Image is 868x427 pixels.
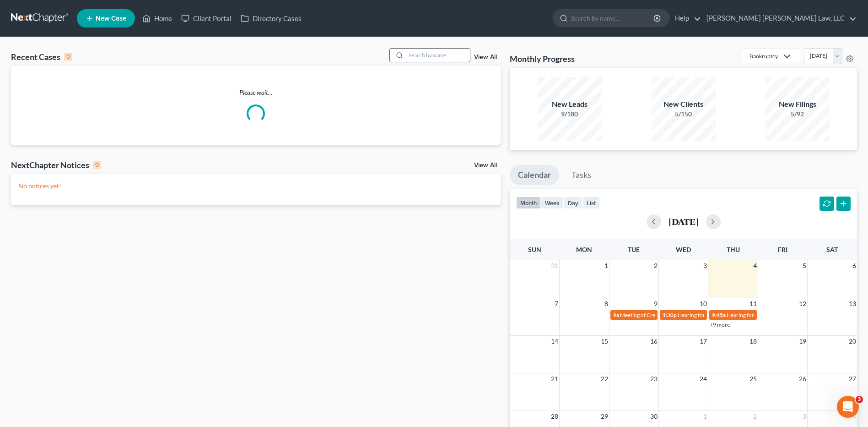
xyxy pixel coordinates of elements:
[550,336,559,347] span: 14
[652,109,716,119] div: 5/150
[563,165,599,185] a: Tasks
[474,54,497,60] a: View All
[752,411,758,422] span: 2
[727,246,740,253] span: Thu
[727,312,846,318] span: Hearing for [PERSON_NAME] & [PERSON_NAME]
[620,312,722,318] span: Meeting of Creditors for [PERSON_NAME]
[749,373,758,384] span: 25
[848,336,857,347] span: 20
[538,109,602,119] div: 9/180
[528,246,541,253] span: Sun
[848,373,857,384] span: 27
[766,109,830,119] div: 5/92
[702,411,708,422] span: 1
[802,411,807,422] span: 3
[710,321,730,328] a: +9 more
[699,336,708,347] span: 17
[600,373,609,384] span: 22
[564,197,582,209] button: day
[93,161,101,169] div: 0
[653,260,658,271] span: 2
[177,10,236,27] a: Client Portal
[510,53,575,64] h3: Monthly Progress
[538,99,602,109] div: New Leads
[474,162,497,169] a: View All
[826,246,838,253] span: Sat
[604,260,609,271] span: 1
[550,373,559,384] span: 21
[712,312,726,318] span: 9:45a
[749,52,778,60] div: Bankruptcy
[669,217,699,226] h2: [DATE]
[766,99,830,109] div: New Filings
[576,246,592,253] span: Mon
[752,260,758,271] span: 4
[670,10,701,27] a: Help
[510,165,559,185] a: Calendar
[18,181,493,191] p: No notices yet!
[652,99,716,109] div: New Clients
[749,298,758,309] span: 11
[678,312,749,318] span: Hearing for [PERSON_NAME]
[600,336,609,347] span: 15
[699,298,708,309] span: 10
[848,298,857,309] span: 13
[702,260,708,271] span: 3
[541,197,564,209] button: week
[600,411,609,422] span: 29
[138,10,177,27] a: Home
[702,10,857,27] a: [PERSON_NAME] [PERSON_NAME] Law, LLC
[856,396,863,403] span: 3
[11,159,101,170] div: NextChapter Notices
[604,298,609,309] span: 8
[649,336,658,347] span: 16
[749,336,758,347] span: 18
[554,298,559,309] span: 7
[582,197,600,209] button: list
[11,88,501,97] p: Please wait...
[613,312,619,318] span: 9a
[649,373,658,384] span: 23
[663,312,677,318] span: 1:30p
[676,246,691,253] span: Wed
[550,260,559,271] span: 31
[798,373,807,384] span: 26
[802,260,807,271] span: 5
[798,298,807,309] span: 12
[550,411,559,422] span: 28
[406,49,470,62] input: Search by name...
[11,51,72,62] div: Recent Cases
[96,15,126,22] span: New Case
[571,10,655,27] input: Search by name...
[837,396,859,418] iframe: Intercom live chat
[852,260,857,271] span: 6
[516,197,541,209] button: month
[236,10,306,27] a: Directory Cases
[64,53,72,61] div: 0
[699,373,708,384] span: 24
[798,336,807,347] span: 19
[778,246,787,253] span: Fri
[649,411,658,422] span: 30
[653,298,658,309] span: 9
[628,246,640,253] span: Tue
